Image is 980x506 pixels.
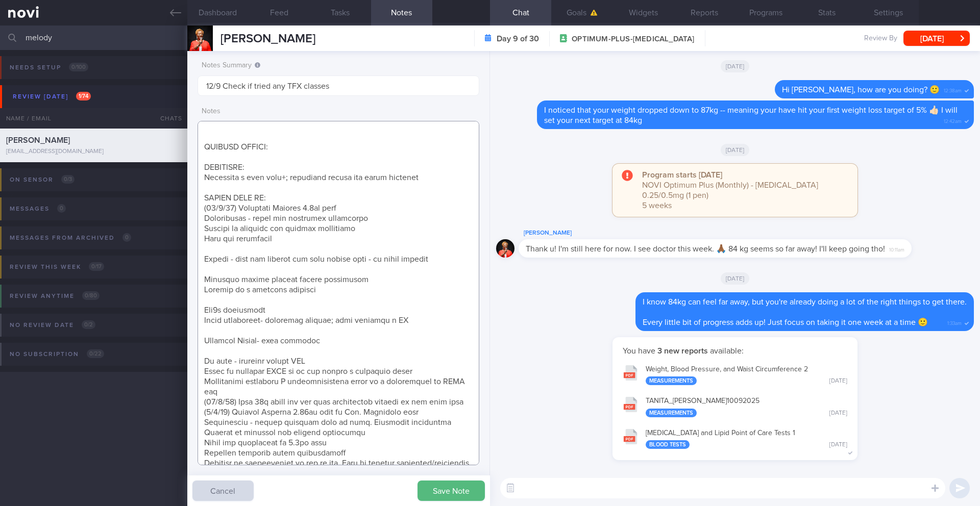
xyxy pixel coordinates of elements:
[519,227,942,239] div: [PERSON_NAME]
[7,318,98,332] div: No review date
[69,63,88,71] span: 0 / 100
[646,397,847,417] div: TANITA_ [PERSON_NAME] 10092025
[721,272,750,285] span: [DATE]
[220,33,315,45] span: [PERSON_NAME]
[76,92,91,100] span: 1 / 74
[642,201,672,210] span: 5 weeks
[782,86,940,94] span: Hi [PERSON_NAME], how are you doing? 🙂
[944,85,962,94] span: 12:38am
[87,349,104,358] span: 0 / 22
[646,365,847,386] div: Weight, Blood Pressure, and Waist Circumference 2
[643,298,967,306] span: I know 84kg can feel far away, but you're already doing a lot of the right things to get there.
[572,34,694,44] span: OPTIMUM-PLUS-[MEDICAL_DATA]
[526,245,885,253] span: Thank u! I'm still here for now. I see doctor this week. 🙏🏾 84 kg seems so far away! I'll keep go...
[646,409,697,417] div: Measurements
[947,317,962,327] span: 1:33am
[57,204,66,213] span: 0
[944,115,962,125] span: 12:42am
[192,480,254,501] button: Cancel
[7,173,77,187] div: On sensor
[544,106,958,124] span: I noticed that your weight dropped down to 87kg -- meaning your have hit your first weight loss t...
[903,31,970,46] button: [DATE]
[82,291,100,300] span: 0 / 80
[6,148,181,156] div: [EMAIL_ADDRESS][DOMAIN_NAME]
[618,390,852,422] button: TANITA_[PERSON_NAME]10092025 Measurements [DATE]
[889,244,904,254] span: 10:11am
[7,231,134,245] div: Messages from Archived
[146,108,187,129] div: Chats
[643,318,928,326] span: Every little bit of progress adds up! Just focus on taking it one week at a time 🙂
[864,34,897,43] span: Review By
[7,202,68,216] div: Messages
[82,320,95,329] span: 0 / 2
[497,34,539,44] strong: Day 9 of 30
[89,262,104,271] span: 0 / 17
[642,171,722,179] strong: Program starts [DATE]
[721,60,750,72] span: [DATE]
[7,260,107,274] div: Review this week
[829,410,847,417] div: [DATE]
[623,346,847,356] p: You have available:
[10,90,93,104] div: Review [DATE]
[721,144,750,156] span: [DATE]
[618,422,852,454] button: [MEDICAL_DATA] and Lipid Point of Care Tests 1 Blood Tests [DATE]
[122,233,131,242] span: 0
[6,136,70,144] span: [PERSON_NAME]
[7,61,91,74] div: Needs setup
[61,175,75,184] span: 0 / 3
[642,181,818,199] span: NOVI Optimum Plus (Monthly) - [MEDICAL_DATA] 0.25/0.5mg (1 pen)
[646,429,847,449] div: [MEDICAL_DATA] and Lipid Point of Care Tests 1
[202,61,475,70] label: Notes Summary
[202,107,475,116] label: Notes
[829,441,847,449] div: [DATE]
[646,440,690,449] div: Blood Tests
[829,377,847,385] div: [DATE]
[418,480,485,501] button: Save Note
[655,347,710,355] strong: 3 new reports
[646,376,697,385] div: Measurements
[7,347,107,361] div: No subscription
[618,359,852,391] button: Weight, Blood Pressure, and Waist Circumference 2 Measurements [DATE]
[7,289,102,303] div: Review anytime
